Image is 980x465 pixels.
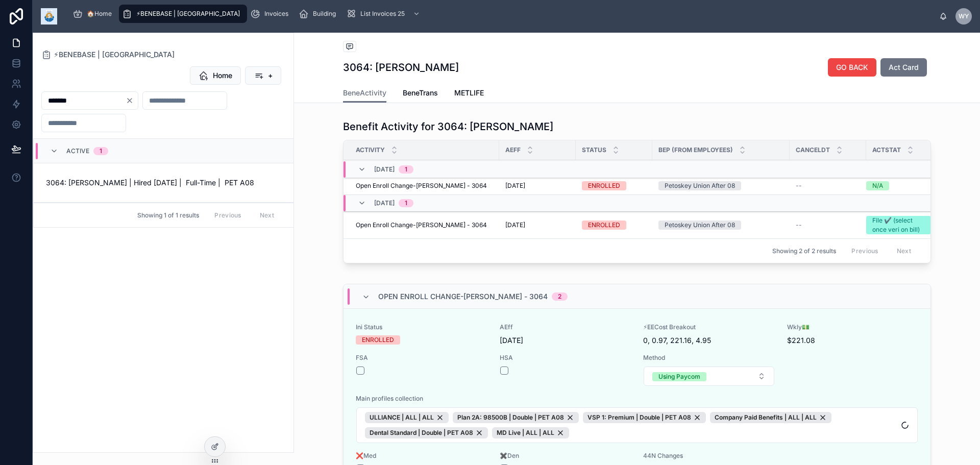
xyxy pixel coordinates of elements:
[66,147,89,155] span: Active
[796,182,802,190] span: --
[836,62,868,72] span: GO BACK
[582,181,646,190] a: ENROLLED
[582,146,606,154] span: Status
[356,182,493,190] a: Open Enroll Change-[PERSON_NAME] - 3064
[665,181,735,190] div: Petoskey Union After 08
[54,50,175,60] span: ⚡BENEBASE | [GEOGRAPHIC_DATA]
[34,163,293,203] a: 3064: [PERSON_NAME] | Hired [DATE] | Full-Time | PET A08
[100,147,102,155] div: 1
[454,88,484,98] span: METLIFE
[87,10,112,18] span: 🏠Home
[872,216,925,234] div: File ✔️ (select once veri on bill)
[362,335,394,345] div: ENROLLED
[343,60,459,75] h1: 3064: [PERSON_NAME]
[356,182,487,190] span: Open Enroll Change-[PERSON_NAME] - 3064
[872,181,883,190] div: N/A
[126,96,138,105] button: Clear
[405,199,407,207] div: 1
[343,84,386,103] a: BeneActivity
[796,221,860,229] a: --
[46,178,281,188] span: 3064: [PERSON_NAME] | Hired [DATE] | Full-Time | PET A08
[558,292,561,301] div: 2
[356,407,918,443] button: Select Button
[643,335,775,346] span: 0, 0.97, 221.16, 4.95
[405,165,407,174] div: 1
[245,66,281,85] button: +
[959,12,969,20] span: WY
[343,119,553,134] h1: Benefit Activity for 3064: [PERSON_NAME]
[457,413,564,422] span: Plan 2A: 98500B | Double | PET A08
[370,413,434,422] span: ULLIANCE | ALL | ALL
[365,427,488,438] button: Unselect 28
[588,181,620,190] div: ENROLLED
[715,413,817,422] span: Company Paid Benefits | ALL | ALL
[119,5,247,23] a: ⚡BENEBASE | [GEOGRAPHIC_DATA]
[583,412,706,423] button: Unselect 83
[796,146,830,154] span: CancelDt
[313,10,336,18] span: Building
[65,3,939,25] div: scrollable content
[796,182,860,190] a: --
[41,8,57,25] img: App logo
[658,146,733,154] span: BEP (from Employees)
[136,10,240,18] span: ⚡BENEBASE | [GEOGRAPHIC_DATA]
[41,50,175,60] a: ⚡BENEBASE | [GEOGRAPHIC_DATA]
[643,323,775,331] span: ⚡EECost Breakout
[658,181,783,190] a: Petoskey Union After 08
[587,413,691,422] span: VSP 1: Premium | Double | PET A08
[500,452,631,460] span: ✖️Den
[454,84,484,104] a: METLIFE
[505,182,525,190] span: [DATE]
[500,323,631,331] span: AEff
[500,335,631,346] span: [DATE]
[378,291,548,302] span: Open Enroll Change-[PERSON_NAME] - 3064
[296,5,343,23] a: Building
[497,429,554,437] span: MD Live | ALL | ALL
[582,221,646,230] a: ENROLLED
[866,181,931,190] a: N/A
[453,412,579,423] button: Unselect 144
[866,216,931,234] a: File ✔️ (select once veri on bill)
[710,412,831,423] button: Unselect 73
[343,88,386,98] span: BeneActivity
[588,221,620,230] div: ENROLLED
[889,62,919,72] span: Act Card
[644,366,774,386] button: Select Button
[356,146,385,154] span: Activity
[658,372,700,381] div: Using Paycom
[643,452,775,460] span: 44N Changes
[213,70,232,81] span: Home
[505,146,521,154] span: AEff
[264,10,288,18] span: Invoices
[787,323,919,331] span: Wkly💵
[505,221,525,229] span: [DATE]
[643,354,775,362] span: Method
[872,146,901,154] span: ActStat
[880,58,927,77] button: Act Card
[500,354,631,362] span: HSA
[343,5,425,23] a: List Invoices 25
[356,452,487,460] span: ❌Med
[658,221,783,230] a: Petoskey Union After 08
[356,323,487,331] span: Ini Status
[828,58,876,77] button: GO BACK
[505,182,570,190] a: [DATE]
[787,335,919,346] span: $221.08
[268,70,273,81] span: +
[505,221,570,229] a: [DATE]
[356,395,918,403] span: Main profiles collection
[365,412,449,423] button: Unselect 150
[69,5,119,23] a: 🏠Home
[374,199,395,207] span: [DATE]
[374,165,395,174] span: [DATE]
[360,10,405,18] span: List Invoices 25
[665,221,735,230] div: Petoskey Union After 08
[492,427,569,438] button: Unselect 20
[137,211,199,219] span: Showing 1 of 1 results
[356,221,487,229] span: Open Enroll Change-[PERSON_NAME] - 3064
[190,66,241,85] button: Home
[247,5,296,23] a: Invoices
[356,221,493,229] a: Open Enroll Change-[PERSON_NAME] - 3064
[403,88,438,98] span: BeneTrans
[403,84,438,104] a: BeneTrans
